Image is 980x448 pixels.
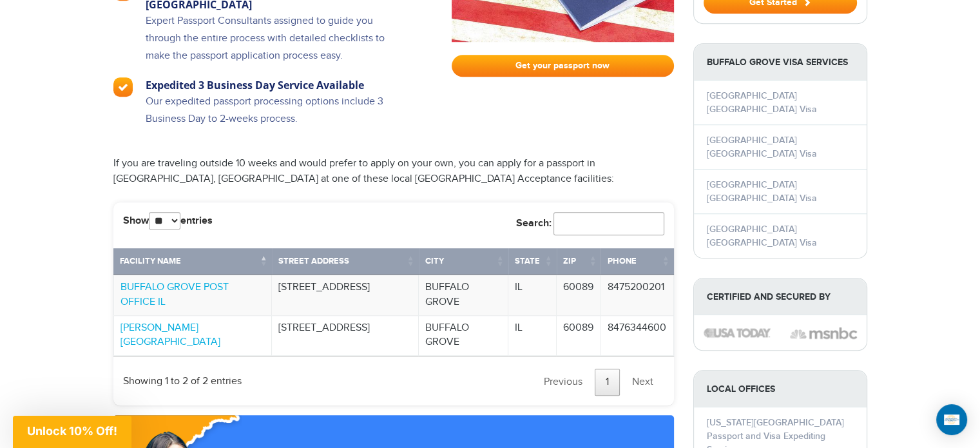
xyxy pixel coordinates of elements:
strong: LOCAL OFFICES [694,371,867,407]
strong: Buffalo Grove Visa Services [694,44,867,81]
a: 1 [595,369,620,396]
p: Our expedited passport processing options include 3 Business Day to 2-weeks process. [146,93,410,141]
input: Search: [553,212,664,235]
h3: Expedited 3 Business Day Service Available [146,77,410,93]
th: State: activate to sort column ascending [508,248,557,275]
th: Zip: activate to sort column ascending [557,248,601,275]
label: Search: [516,212,664,235]
td: [STREET_ADDRESS] [272,275,419,315]
div: Showing 1 to 2 of 2 entries [123,366,242,389]
label: Show entries [123,212,213,229]
a: BUFFALO GROVE POST OFFICE IL [120,281,229,308]
td: BUFFALO GROVE [419,275,508,315]
img: image description [704,328,771,337]
p: Expert Passport Consultants assigned to guide you through the entire process with detailed checkl... [146,12,410,77]
td: 60089 [557,275,601,315]
a: [PERSON_NAME][GEOGRAPHIC_DATA] [120,322,220,349]
td: [STREET_ADDRESS] [272,315,419,356]
span: Unlock 10% Off! [27,424,117,438]
strong: Certified and Secured by [694,278,867,315]
a: Next [621,369,664,396]
th: City: activate to sort column ascending [419,248,508,275]
th: Facility Name: activate to sort column descending [113,248,273,275]
td: IL [508,275,557,315]
a: Get your passport now [452,55,674,77]
img: image description [790,326,857,341]
a: Previous [533,369,593,396]
select: Showentries [149,212,180,229]
td: 60089 [557,315,601,356]
a: [GEOGRAPHIC_DATA] [GEOGRAPHIC_DATA] Visa [707,90,817,115]
a: [GEOGRAPHIC_DATA] [GEOGRAPHIC_DATA] Visa [707,179,817,204]
p: If you are traveling outside 10 weeks and would prefer to apply on your own, you can apply for a ... [113,156,674,187]
td: 8475200201 [600,275,673,315]
td: BUFFALO GROVE [419,315,508,356]
a: [GEOGRAPHIC_DATA] [GEOGRAPHIC_DATA] Visa [707,135,817,159]
div: Open Intercom Messenger [936,404,967,435]
th: Street Address: activate to sort column ascending [272,248,419,275]
td: IL [508,315,557,356]
td: 8476344600 [600,315,673,356]
th: Phone: activate to sort column ascending [600,248,673,275]
div: Unlock 10% Off! [13,416,131,448]
a: [GEOGRAPHIC_DATA] [GEOGRAPHIC_DATA] Visa [707,224,817,248]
